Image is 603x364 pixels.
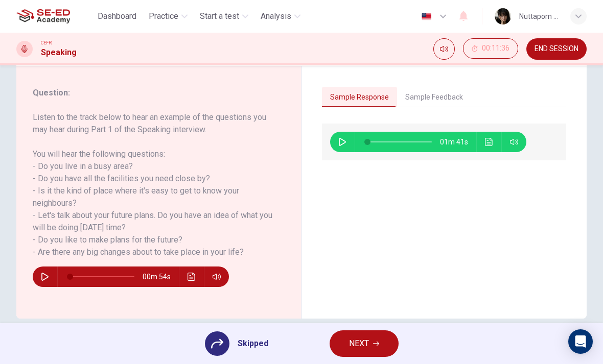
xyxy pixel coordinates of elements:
[41,39,52,46] span: CEFR
[463,38,518,60] div: Hide
[238,337,268,350] span: Skipped
[535,45,578,53] span: END SESSION
[440,132,476,152] span: 01m 41s
[98,10,136,22] span: Dashboard
[526,38,587,60] button: END SESSION
[482,44,509,53] span: 00:11:36
[322,87,397,108] button: Sample Response
[481,132,497,152] button: Click to see the audio transcription
[349,336,369,351] span: NEXT
[200,10,239,22] span: Start a test
[420,13,433,20] img: en
[322,87,566,108] div: basic tabs example
[183,266,200,287] button: Click to see the audio transcription
[519,10,558,22] div: Nuttaporn Ngoeingamkham
[149,10,178,22] span: Practice
[196,7,252,26] button: Start a test
[261,10,291,22] span: Analysis
[16,6,94,27] a: SE-ED Academy logo
[33,87,272,99] h6: Question :
[41,46,77,59] h1: Speaking
[495,8,511,25] img: Profile picture
[397,87,471,108] button: Sample Feedback
[568,329,593,354] div: Open Intercom Messenger
[16,6,70,27] img: SE-ED Academy logo
[143,266,179,287] span: 00m 54s
[94,7,141,26] button: Dashboard
[433,38,455,60] div: Mute
[33,111,272,258] h6: Listen to the track below to hear an example of the questions you may hear during Part 1 of the S...
[330,330,399,357] button: NEXT
[463,38,518,59] button: 00:11:36
[257,7,305,26] button: Analysis
[145,7,192,26] button: Practice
